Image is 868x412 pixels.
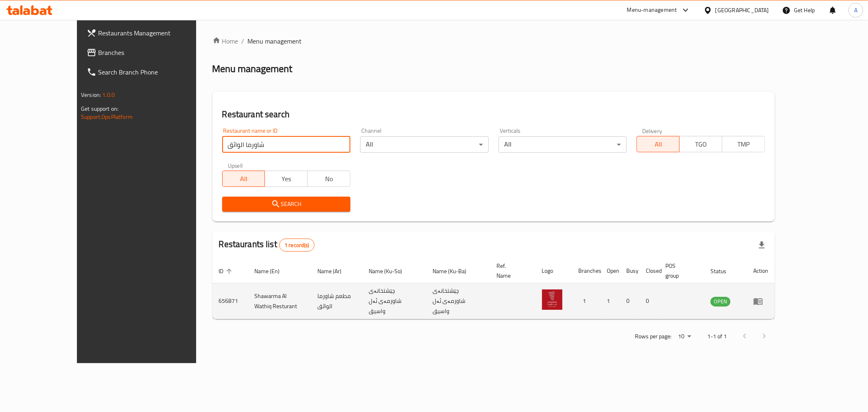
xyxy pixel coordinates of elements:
span: Status [711,266,737,276]
p: Rows per page: [635,331,671,342]
img: Shawarma Al Wathiq Resturant [542,289,562,310]
input: Search for restaurant name or ID.. [222,136,351,153]
th: Logo [536,259,572,283]
td: مطعم شاورما الواثق [311,283,362,319]
p: 1-1 of 1 [707,331,727,342]
div: Export file [752,235,772,255]
td: 0 [620,283,640,319]
a: Restaurants Management [80,23,222,43]
span: POS group [666,261,694,281]
span: Search [229,199,344,209]
td: چێشتخانەی شاورمەی ئەل واسیق [362,283,426,319]
span: A [854,6,857,15]
span: Version: [81,90,101,100]
div: Menu [753,296,768,306]
th: Busy [620,259,640,283]
a: Home [212,36,238,46]
span: Restaurants Management [98,28,215,38]
span: Branches [98,48,215,57]
button: No [307,171,350,187]
span: Name (Ar) [317,266,352,276]
span: 1 record(s) [280,241,314,249]
h2: Restaurants list [219,238,315,252]
button: TMP [722,136,765,152]
span: Yes [268,173,304,185]
div: [GEOGRAPHIC_DATA] [715,6,769,15]
div: Total records count [279,239,315,252]
nav: breadcrumb [212,36,775,46]
span: No [311,173,347,185]
span: OPEN [711,297,730,306]
a: Support.OpsPlatform [81,112,133,122]
th: Branches [572,259,601,283]
span: TMP [726,138,762,150]
button: Yes [265,171,308,187]
td: چێشتخانەی شاورمەی ئەل واسیق [426,283,490,319]
span: Name (Ku-So) [369,266,413,276]
div: Rows per page: [675,331,694,343]
span: All [226,173,262,185]
td: 0 [640,283,659,319]
label: Delivery [642,128,662,134]
span: Menu management [248,36,302,46]
span: Name (En) [255,266,291,276]
td: Shawarma Al Wathiq Resturant [248,283,311,319]
label: Upsell [228,162,243,168]
th: Open [601,259,620,283]
td: 1 [601,283,620,319]
table: enhanced table [212,259,775,319]
th: Closed [640,259,659,283]
span: All [640,138,676,150]
td: 1 [572,283,601,319]
button: All [222,171,265,187]
a: Branches [80,43,222,62]
div: All [360,136,489,153]
span: 1.0.0 [102,90,115,100]
span: Ref. Name [496,261,526,281]
td: 656871 [212,283,248,319]
span: Get support on: [81,103,118,114]
button: TGO [679,136,722,152]
h2: Menu management [212,62,293,75]
th: Action [747,259,775,283]
li: / [242,36,245,46]
h2: Restaurant search [222,108,765,121]
div: Menu-management [627,5,677,15]
span: Name (Ku-Ba) [433,266,477,276]
button: All [636,136,680,152]
a: Search Branch Phone [80,62,222,82]
span: Search Branch Phone [98,67,215,77]
button: Search [222,197,351,212]
div: All [498,136,627,153]
span: ID [219,266,234,276]
span: TGO [683,138,719,150]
